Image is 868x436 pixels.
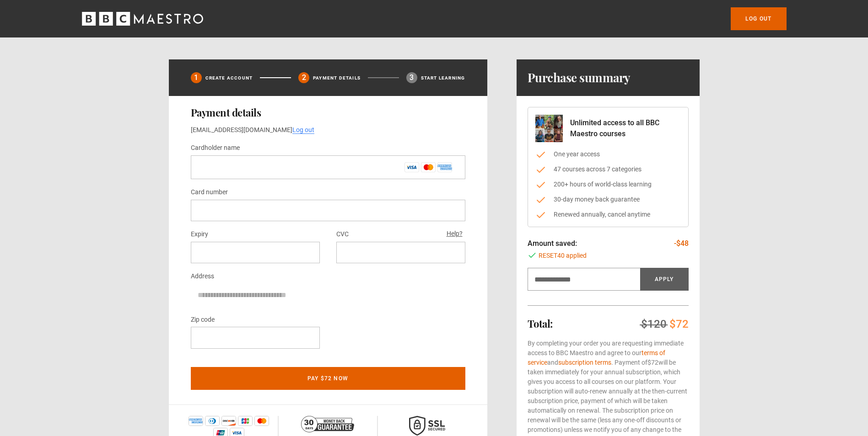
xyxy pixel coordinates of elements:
[191,125,465,135] p: [EMAIL_ADDRESS][DOMAIN_NAME]
[528,318,553,329] h2: Total:
[669,318,689,330] span: $72
[558,359,611,366] a: subscription terms
[647,359,658,366] span: $72
[198,206,458,215] iframe: Secure card number input frame
[191,72,202,83] div: 1
[421,74,465,81] p: Start learning
[191,367,465,390] button: Pay $72 now
[189,416,203,426] img: amex
[191,314,215,325] label: Zip code
[539,251,587,261] span: RESET40 applied
[535,180,681,189] li: 200+ hours of world-class learning
[640,268,689,291] button: Apply
[301,416,354,432] img: 30-day-money-back-guarantee-c866a5dd536ff72a469b.png
[82,12,203,26] svg: BBC Maestro
[570,117,681,139] p: Unlimited access to all BBC Maestro courses
[535,210,681,219] li: Renewed annually, cancel anytime
[528,70,631,85] h1: Purchase summary
[641,318,667,330] span: $120
[406,72,417,83] div: 3
[191,229,208,240] label: Expiry
[535,165,681,174] li: 47 courses across 7 categories
[313,74,361,81] p: Payment details
[198,248,313,257] iframe: Secure expiration date input frame
[254,416,269,426] img: mastercard
[205,74,253,81] p: Create Account
[444,228,465,240] button: Help?
[344,248,458,257] iframe: Secure CVC input frame
[535,149,681,159] li: One year access
[205,416,220,426] img: diners
[336,229,349,240] label: CVC
[191,143,240,154] label: Cardholder name
[221,416,236,426] img: discover
[191,187,228,198] label: Card number
[191,271,214,282] label: Address
[535,195,681,204] li: 30-day money back guarantee
[191,107,465,118] h2: Payment details
[238,416,253,426] img: jcb
[298,72,309,83] div: 2
[731,7,786,30] a: Log out
[198,333,313,342] iframe: Secure postal code input frame
[528,238,577,249] p: Amount saved:
[674,238,689,249] p: -$48
[292,126,314,134] a: Log out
